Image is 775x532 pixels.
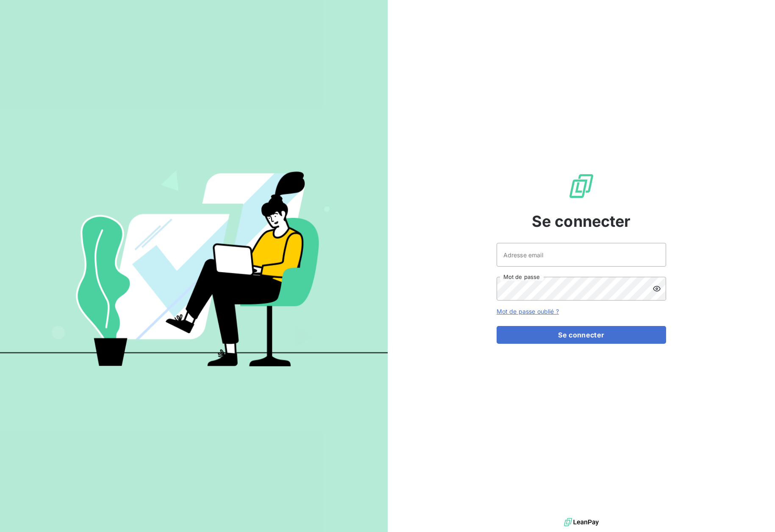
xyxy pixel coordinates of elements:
img: logo [564,516,599,529]
a: Mot de passe oublié ? [497,308,559,315]
img: Logo LeanPay [568,173,595,200]
button: Se connecter [497,326,666,344]
span: Se connecter [532,210,631,233]
input: placeholder [497,243,666,267]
